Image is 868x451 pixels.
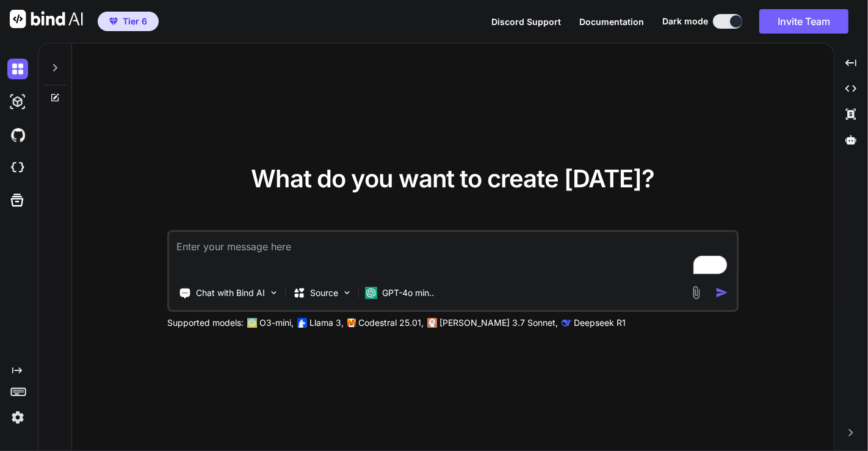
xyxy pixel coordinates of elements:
img: cloudideIcon [7,157,28,178]
p: Llama 3, [309,317,344,329]
img: settings [7,407,28,428]
p: O3-mini, [259,317,294,329]
span: Discord Support [491,16,561,27]
button: Documentation [579,15,644,28]
textarea: To enrich screen reader interactions, please activate Accessibility in Grammarly extension settings [169,232,737,277]
img: darkAi-studio [7,92,28,112]
p: [PERSON_NAME] 3.7 Sonnet, [439,317,558,329]
span: Dark mode [662,15,708,27]
p: GPT-4o min.. [382,287,434,299]
img: icon [715,286,728,299]
span: What do you want to create [DATE]? [251,164,654,193]
img: Pick Models [342,287,352,298]
img: premium [109,18,118,25]
button: Invite Team [759,9,848,34]
button: premiumTier 6 [98,12,159,31]
img: GPT-4o mini [365,287,377,299]
img: darkChat [7,59,28,79]
img: attachment [689,286,703,300]
img: claude [427,318,437,328]
button: Discord Support [491,15,561,28]
img: githubDark [7,124,28,145]
span: Tier 6 [123,15,147,27]
img: Pick Tools [269,287,279,298]
p: Supported models: [167,317,244,329]
p: Codestral 25.01, [358,317,424,329]
p: Source [310,287,338,299]
img: claude [562,318,571,328]
img: Llama2 [297,318,307,328]
span: Documentation [579,16,644,27]
p: Chat with Bind AI [196,287,265,299]
img: Mistral-AI [347,319,356,327]
img: GPT-4 [247,318,257,328]
img: Bind AI [10,10,83,28]
p: Deepseek R1 [574,317,626,329]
